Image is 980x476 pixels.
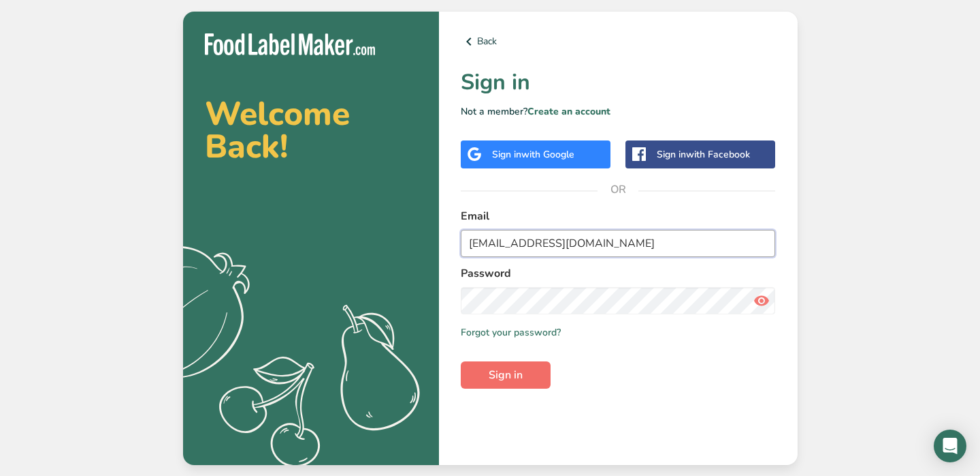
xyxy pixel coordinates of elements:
label: Password [461,265,776,282]
a: Create an account [527,105,610,118]
span: Sign in [489,367,523,383]
span: with Facebook [686,148,750,161]
div: Sign in [657,147,750,162]
div: Sign in [492,147,574,162]
a: Back [461,33,776,50]
label: Email [461,208,776,224]
h2: Welcome Back! [205,98,417,163]
p: Not a member? [461,104,776,119]
a: Forgot your password? [461,325,561,340]
span: OR [598,169,638,210]
img: Food Label Maker [205,33,375,56]
span: with Google [521,148,574,161]
input: Enter Your Email [461,230,776,257]
button: Sign in [461,361,551,389]
h1: Sign in [461,66,776,99]
div: Open Intercom Messenger [934,430,966,462]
